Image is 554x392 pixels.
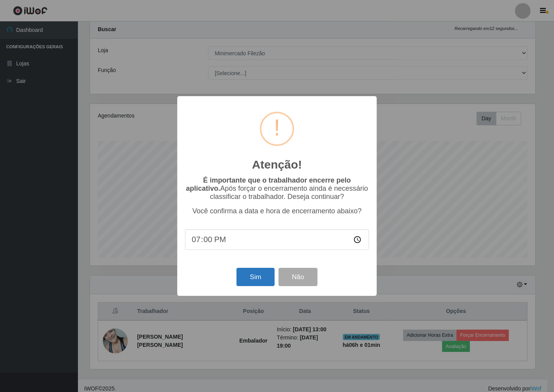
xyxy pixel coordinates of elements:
button: Sim [236,268,274,286]
p: Você confirma a data e hora de encerramento abaixo? [185,207,369,215]
h2: Atenção! [252,158,302,172]
p: Após forçar o encerramento ainda é necessário classificar o trabalhador. Deseja continuar? [185,176,369,201]
b: É importante que o trabalhador encerre pelo aplicativo. [186,176,351,192]
button: Não [279,268,317,286]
